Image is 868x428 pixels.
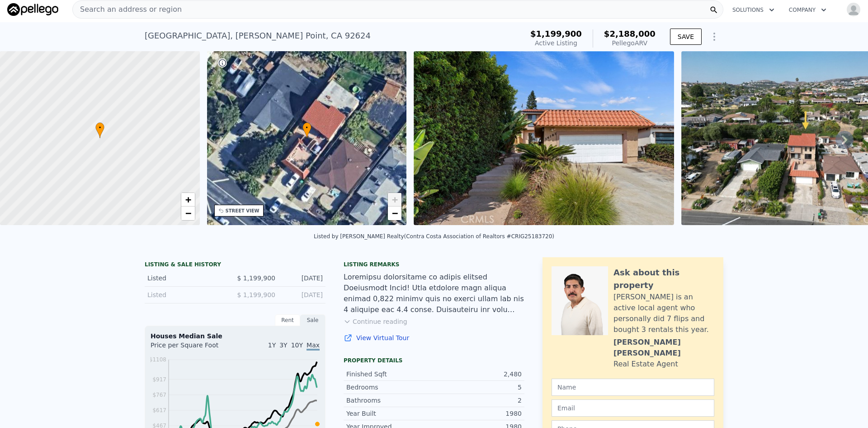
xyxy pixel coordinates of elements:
span: • [95,124,104,132]
input: Name [552,379,714,396]
span: − [392,207,398,219]
div: [PERSON_NAME] [PERSON_NAME] [613,337,714,359]
div: [PERSON_NAME] is an active local agent who personally did 7 flips and bought 3 rentals this year. [613,292,714,335]
div: Real Estate Agent [613,359,678,370]
div: Listed [147,290,228,299]
div: Year Built [346,409,434,418]
div: Pellego ARV [604,38,656,48]
a: View Virtual Tour [344,333,524,342]
div: Sale [300,314,325,326]
button: SAVE [670,29,702,45]
span: • [302,124,311,132]
img: Sale: 167466821 Parcel: 63707025 [414,51,674,225]
span: Active Listing [535,39,577,47]
span: $ 1,199,900 [237,274,275,282]
span: + [392,194,398,205]
div: Property details [344,357,524,364]
tspan: $1108 [149,356,166,363]
div: Bathrooms [346,396,434,405]
a: Zoom out [181,207,195,220]
span: 1Y [268,341,276,349]
span: Max [307,341,320,351]
a: Zoom in [388,193,401,207]
img: avatar [846,2,861,17]
div: Listed [147,274,228,283]
div: • [302,122,311,138]
div: Loremipsu dolorsitame co adipis elitsed Doeiusmodt Incid! Utla etdolore magn aliqua enimad 0,822 ... [344,272,524,315]
tspan: $617 [152,407,166,414]
tspan: $917 [152,376,166,383]
span: − [185,207,191,219]
button: Solutions [725,2,782,18]
span: 10Y [291,341,303,349]
div: Price per Square Foot [151,341,235,355]
button: Show Options [705,28,723,46]
div: 1980 [434,409,522,418]
div: 2 [434,396,522,405]
div: [GEOGRAPHIC_DATA] , [PERSON_NAME] Point , CA 92624 [145,29,371,42]
button: Company [782,2,834,18]
div: • [95,122,104,138]
div: 5 [434,383,522,392]
a: Zoom in [181,193,195,207]
div: Listing remarks [344,261,524,268]
input: Email [552,399,714,417]
a: Zoom out [388,207,401,220]
div: Houses Median Sale [151,332,320,341]
div: [DATE] [283,274,323,283]
span: 3Y [279,341,287,349]
button: Continue reading [344,317,407,326]
tspan: $767 [152,392,166,398]
div: Listed by [PERSON_NAME] Realty (Contra Costa Association of Realtors #CRIG25183720) [314,233,554,240]
div: Rent [275,314,300,326]
img: Pellego [7,3,58,16]
div: Finished Sqft [346,370,434,379]
div: Bedrooms [346,383,434,392]
span: $ 1,199,900 [237,291,275,298]
span: + [185,194,191,205]
div: LISTING & SALE HISTORY [145,261,325,270]
div: STREET VIEW [226,207,259,214]
div: [DATE] [283,290,323,299]
div: Ask about this property [613,266,714,292]
span: Search an address or region [73,4,182,15]
span: $2,188,000 [604,29,656,38]
div: 2,480 [434,370,522,379]
span: $1,199,900 [530,29,582,38]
